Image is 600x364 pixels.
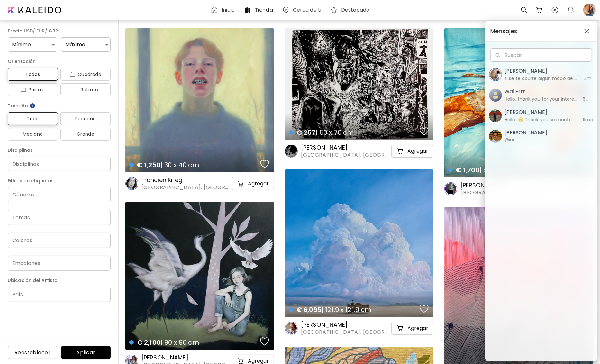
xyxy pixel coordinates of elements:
[505,67,579,75] h5: [PERSON_NAME]
[490,26,577,36] span: Mensajes
[505,108,579,116] h5: [PERSON_NAME]
[505,136,516,143] h6: @ian
[505,88,579,96] h5: Wal Frrr
[583,75,593,82] h6: 3m
[584,29,589,34] img: closeChatList
[505,96,579,103] h6: Hello, thank you for your interest in my work, I really appreciate it. I don't have Telegram or S...
[505,75,579,82] h6: si se te ocurre algún modo de poder tener mis claves de namecheap.. Gracias
[583,96,593,103] h6: 6mo
[583,116,593,123] h6: 11mo
[505,116,579,123] h6: Hello! 😊 Thank you so much for your kind words about my artwork. I’m thrilled that you like them!...
[582,26,592,36] button: closeChatList
[505,130,547,136] h5: [PERSON_NAME]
